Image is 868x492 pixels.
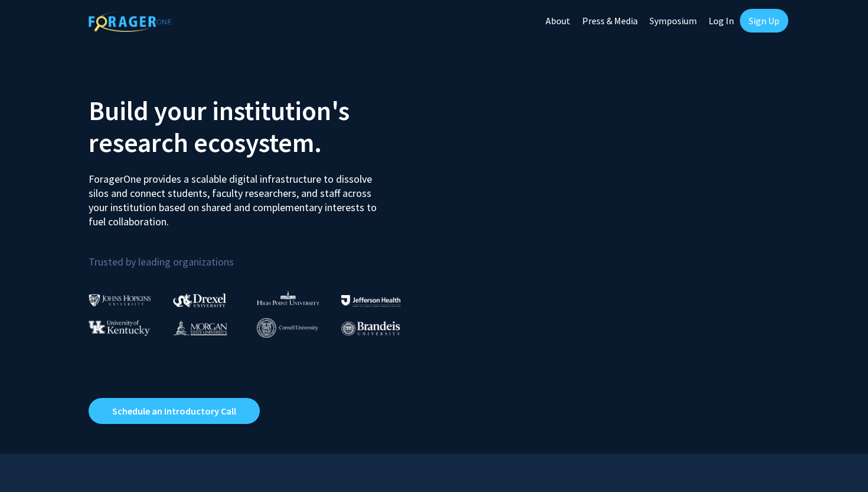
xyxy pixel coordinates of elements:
img: University of Kentucky [89,320,150,336]
img: ForagerOne Logo [89,11,171,32]
h2: Build your institution's research ecosystem. [89,95,425,158]
img: Cornell University [257,318,318,338]
img: Johns Hopkins University [89,294,151,306]
img: Drexel University [173,293,226,307]
img: Thomas Jefferson University [341,295,400,306]
p: Trusted by leading organizations [89,238,425,271]
img: High Point University [257,291,319,305]
a: Opens in a new tab [89,398,260,424]
img: Morgan State University [173,320,227,335]
a: Sign Up [740,9,788,33]
img: Brandeis University [341,321,400,336]
p: ForagerOne provides a scalable digital infrastructure to dissolve silos and connect students, fac... [89,163,385,229]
